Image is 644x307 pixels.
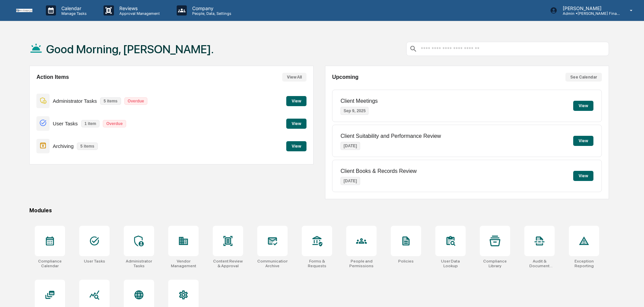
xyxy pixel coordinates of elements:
p: Manage Tasks [56,11,90,16]
div: Modules [29,207,609,214]
button: View [573,136,593,146]
div: Policies [398,259,414,264]
h2: Action Items [36,74,69,80]
p: User Tasks [53,121,78,126]
p: 1 item [81,120,100,127]
button: View [286,96,306,106]
div: Vendor Management [168,259,199,268]
div: Administrator Tasks [124,259,154,268]
button: View [286,119,306,129]
p: Overdue [103,120,126,127]
p: 5 items [77,143,97,150]
img: logo [16,9,32,12]
p: [PERSON_NAME] [557,5,620,11]
h1: Good Morning, [PERSON_NAME]. [46,42,214,56]
p: Company [187,5,235,11]
button: View [286,141,306,151]
button: View All [282,73,306,82]
div: People and Permissions [346,259,377,268]
div: Audit & Document Logs [524,259,555,268]
div: Exception Reporting [569,259,599,268]
div: User Tasks [84,259,105,264]
h2: Upcoming [332,74,358,80]
p: Admin • [PERSON_NAME] Financial Group [557,11,620,16]
a: View [286,97,306,104]
div: Compliance Library [480,259,510,268]
p: Overdue [124,97,148,105]
div: Forms & Requests [302,259,332,268]
p: 5 items [100,97,121,105]
div: Communications Archive [257,259,288,268]
div: Compliance Calendar [35,259,65,268]
a: View [286,143,306,149]
p: Approval Management [114,11,163,16]
p: People, Data, Settings [187,11,235,16]
a: View [286,120,306,126]
p: Client Books & Records Review [341,168,417,174]
p: [DATE] [341,177,360,185]
p: Client Suitability and Performance Review [341,133,441,139]
p: Calendar [56,5,90,11]
button: View [573,171,593,181]
p: [DATE] [341,142,360,150]
p: Client Meetings [341,98,378,104]
div: User Data Lookup [435,259,466,268]
div: Content Review & Approval [213,259,243,268]
button: View [573,101,593,111]
p: Reviews [114,5,163,11]
p: Administrator Tasks [53,98,97,104]
p: Sep 9, 2025 [341,107,369,115]
p: Archiving [53,143,74,149]
button: See Calendar [565,73,602,82]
